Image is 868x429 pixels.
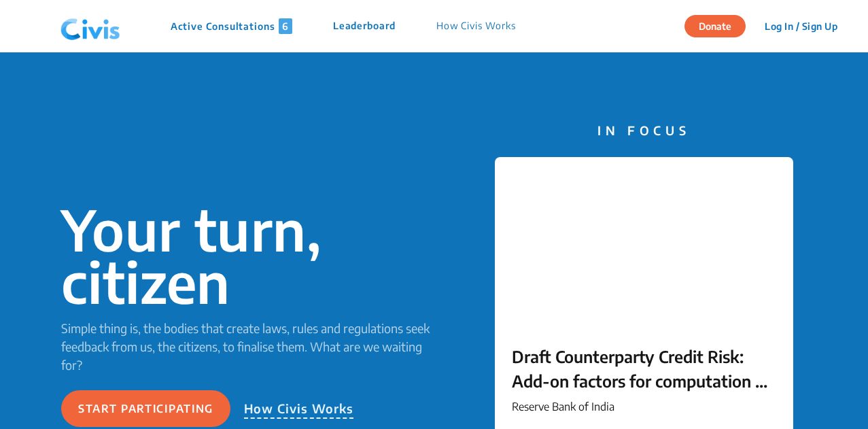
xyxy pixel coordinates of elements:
p: Simple thing is, the bodies that create laws, rules and regulations seek feedback from us, the ci... [61,319,434,374]
img: navlogo.png [55,6,126,47]
p: Reserve Bank of India [512,398,776,415]
p: Draft Counterparty Credit Risk: Add-on factors for computation of Potential Future Exposure - Rev... [512,344,776,393]
p: IN FOCUS [495,121,793,139]
p: Active Consultations [171,18,292,34]
button: Log In / Sign Up [756,16,846,37]
button: Start participating [61,390,230,427]
p: Your turn, citizen [61,203,434,308]
span: 6 [279,18,292,34]
a: Donate [684,18,756,32]
p: How Civis Works [436,18,516,34]
button: Donate [684,15,746,37]
p: Leaderboard [333,18,396,34]
p: How Civis Works [244,399,354,419]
